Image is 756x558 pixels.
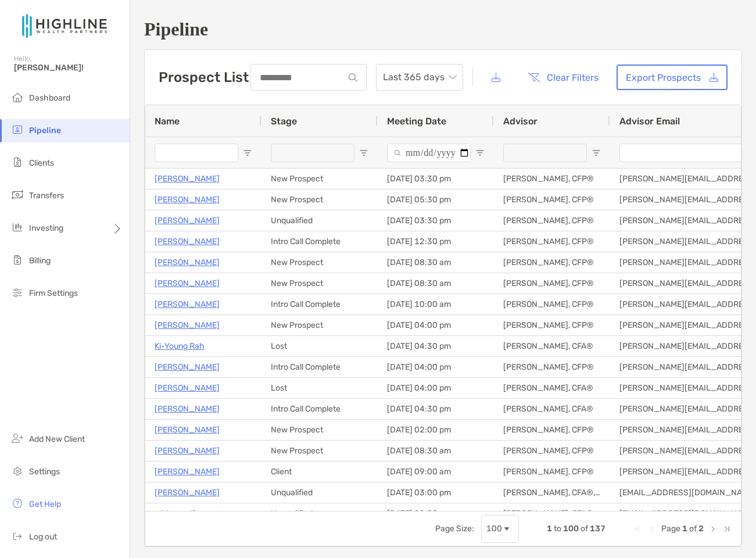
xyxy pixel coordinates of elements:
[378,503,494,524] div: [DATE] 02:00 pm
[10,123,24,137] img: pipeline icon
[494,336,610,356] div: [PERSON_NAME], CFA®
[494,273,610,294] div: [PERSON_NAME], CFP®
[378,294,494,314] div: [DATE] 10:00 am
[155,485,220,500] p: [PERSON_NAME]
[10,220,24,234] img: investing icon
[29,93,70,103] span: Dashboard
[261,336,378,356] div: Lost
[159,69,249,85] h3: Prospect List
[155,276,220,291] a: [PERSON_NAME]
[378,378,494,398] div: [DATE] 04:00 pm
[155,423,220,437] p: [PERSON_NAME]
[155,234,220,249] a: [PERSON_NAME]
[378,189,494,210] div: [DATE] 05:30 pm
[29,467,60,477] span: Settings
[494,189,610,210] div: [PERSON_NAME], CFP®
[647,524,657,534] div: Previous Page
[494,294,610,314] div: [PERSON_NAME], CFP®
[10,529,24,543] img: logout icon
[494,378,610,398] div: [PERSON_NAME], CFA®
[387,116,446,127] span: Meeting Date
[155,213,220,228] a: [PERSON_NAME]
[261,462,378,482] div: Client
[563,524,579,534] span: 100
[155,443,220,458] a: [PERSON_NAME]
[617,65,728,90] a: Export Prospects
[581,524,588,534] span: of
[383,65,456,90] span: Last 365 days
[378,441,494,461] div: [DATE] 08:30 am
[29,191,64,201] span: Transfers
[481,515,519,543] div: Page Size
[261,294,378,314] div: Intro Call Complete
[682,524,687,534] span: 1
[10,90,24,104] img: dashboard icon
[519,65,607,90] button: Clear Filters
[554,524,561,534] span: to
[494,231,610,252] div: [PERSON_NAME], CFP®
[722,524,732,534] div: Last Page
[378,357,494,377] div: [DATE] 04:00 pm
[494,503,610,524] div: [PERSON_NAME], CFA®, CAIA, CIMA
[378,420,494,440] div: [DATE] 02:00 pm
[29,126,61,135] span: Pipeline
[261,420,378,440] div: New Prospect
[378,210,494,231] div: [DATE] 03:30 pm
[10,155,24,169] img: clients icon
[378,252,494,273] div: [DATE] 08:30 am
[155,339,205,353] a: Ki-Young Rah
[155,144,238,162] input: Name Filter Input
[378,336,494,356] div: [DATE] 04:30 pm
[261,482,378,503] div: Unqualified
[155,255,220,270] a: [PERSON_NAME]
[378,482,494,503] div: [DATE] 03:00 pm
[708,524,718,534] div: Next Page
[494,169,610,189] div: [PERSON_NAME], CFP®
[261,189,378,210] div: New Prospect
[689,524,697,534] span: of
[261,169,378,189] div: New Prospect
[155,171,220,186] a: [PERSON_NAME]
[378,169,494,189] div: [DATE] 03:30 pm
[661,524,680,534] span: Page
[494,420,610,440] div: [PERSON_NAME], CFP®
[10,188,24,202] img: transfers icon
[359,148,368,158] button: Open Filter Menu
[14,5,116,46] img: Zoe Logo
[378,231,494,252] div: [DATE] 12:30 pm
[592,148,601,158] button: Open Filter Menu
[29,256,51,266] span: Billing
[387,144,471,162] input: Meeting Date Filter Input
[29,223,63,233] span: Investing
[155,464,220,479] a: [PERSON_NAME]
[494,357,610,377] div: [PERSON_NAME], CFP®
[29,434,85,444] span: Add New Client
[155,297,220,312] a: [PERSON_NAME]
[494,482,610,503] div: [PERSON_NAME], CFA®, CAIA, CIMA
[633,524,643,534] div: First Page
[155,506,207,521] p: sdrtare sdfgar
[243,148,252,158] button: Open Filter Menu
[261,210,378,231] div: Unqualified
[494,399,610,419] div: [PERSON_NAME], CFA®
[155,318,220,332] a: [PERSON_NAME]
[155,402,220,416] a: [PERSON_NAME]
[10,496,24,510] img: get-help icon
[261,231,378,252] div: Intro Call Complete
[261,273,378,294] div: New Prospect
[261,357,378,377] div: Intro Call Complete
[155,192,220,207] a: [PERSON_NAME]
[29,158,54,168] span: Clients
[494,441,610,461] div: [PERSON_NAME], CFP®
